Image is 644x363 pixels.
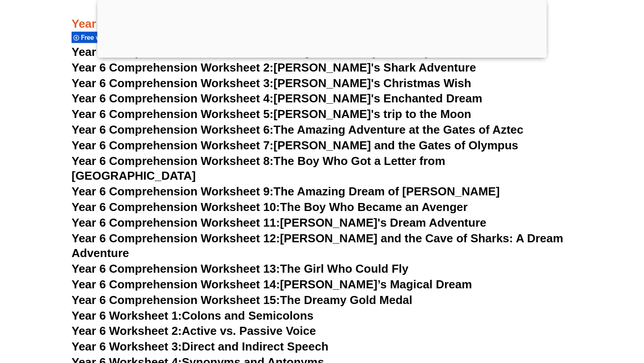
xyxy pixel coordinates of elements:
[72,76,471,90] a: Year 6 Comprehension Worksheet 3:[PERSON_NAME]'s Christmas Wish
[72,61,274,74] span: Year 6 Comprehension Worksheet 2:
[72,293,412,307] a: Year 6 Comprehension Worksheet 15:The Dreamy Gold Medal
[72,216,486,229] a: Year 6 Comprehension Worksheet 11:[PERSON_NAME]'s Dream Adventure
[72,61,476,74] a: Year 6 Comprehension Worksheet 2:[PERSON_NAME]'s Shark Adventure
[72,278,472,291] a: Year 6 Comprehension Worksheet 14:[PERSON_NAME]’s Magical Dream
[72,154,445,183] a: Year 6 Comprehension Worksheet 8:The Boy Who Got a Letter from [GEOGRAPHIC_DATA]
[72,123,523,136] a: Year 6 Comprehension Worksheet 6:The Amazing Adventure at the Gates of Aztec
[72,309,182,322] span: Year 6 Worksheet 1:
[72,262,280,275] span: Year 6 Comprehension Worksheet 13:
[72,154,274,168] span: Year 6 Comprehension Worksheet 8:
[72,2,572,32] h3: Year 6 English Worksheets
[72,340,182,353] span: Year 6 Worksheet 3:
[72,139,518,152] a: Year 6 Comprehension Worksheet 7:[PERSON_NAME] and the Gates of Olympus
[72,92,482,105] a: Year 6 Comprehension Worksheet 4:[PERSON_NAME]'s Enchanted Dream
[72,185,274,198] span: Year 6 Comprehension Worksheet 9:
[491,262,644,363] iframe: Chat Widget
[72,185,500,198] a: Year 6 Comprehension Worksheet 9:The Amazing Dream of [PERSON_NAME]
[72,107,471,121] a: Year 6 Comprehension Worksheet 5:[PERSON_NAME]'s trip to the Moon
[72,324,316,338] a: Year 6 Worksheet 2:Active vs. Passive Voice
[72,309,314,322] a: Year 6 Worksheet 1:Colons and Semicolons
[72,107,274,121] span: Year 6 Comprehension Worksheet 5:
[72,293,280,307] span: Year 6 Comprehension Worksheet 15:
[72,232,563,260] a: Year 6 Comprehension Worksheet 12:[PERSON_NAME] and the Cave of Sharks: A Dream Adventure
[72,200,280,214] span: Year 6 Comprehension Worksheet 10:
[72,92,274,105] span: Year 6 Comprehension Worksheet 4:
[72,324,182,338] span: Year 6 Worksheet 2:
[72,278,280,291] span: Year 6 Comprehension Worksheet 14:
[72,76,274,90] span: Year 6 Comprehension Worksheet 3:
[72,123,274,136] span: Year 6 Comprehension Worksheet 6:
[72,262,408,275] a: Year 6 Comprehension Worksheet 13:The Girl Who Could Fly
[72,139,274,152] span: Year 6 Comprehension Worksheet 7:
[72,340,328,353] a: Year 6 Worksheet 3:Direct and Indirect Speech
[72,200,468,214] a: Year 6 Comprehension Worksheet 10:The Boy Who Became an Avenger
[72,216,280,229] span: Year 6 Comprehension Worksheet 11:
[72,45,469,59] a: Year 6 Comprehension Worksheet 1: A Magical Journey to the Pyramids
[72,31,132,43] div: Free worksheets
[81,34,133,42] span: Free worksheets
[72,232,280,245] span: Year 6 Comprehension Worksheet 12:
